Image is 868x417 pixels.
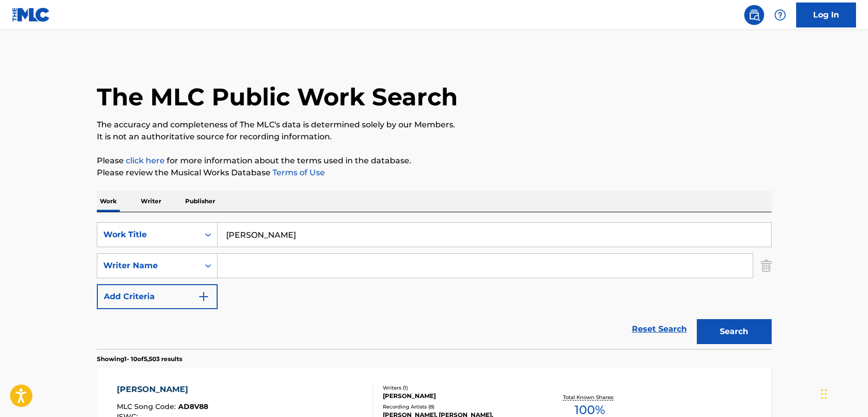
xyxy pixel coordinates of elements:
div: [PERSON_NAME] [383,392,534,401]
iframe: Chat Widget [818,369,868,417]
a: Public Search [744,5,764,25]
a: Terms of Use [271,168,325,177]
div: Writer Name [103,260,193,272]
a: click here [126,156,165,165]
p: Please for more information about the terms used in the database. [97,155,772,167]
img: 9d2ae6d4665cec9f34b9.svg [198,291,210,303]
a: Reset Search [627,318,692,340]
div: Drag [821,379,827,409]
img: Delete Criterion [761,253,772,278]
div: Help [770,5,790,25]
h1: The MLC Public Work Search [97,82,458,112]
a: Log In [796,2,856,27]
p: Total Known Shares: [563,394,616,401]
img: MLC Logo [12,7,50,22]
p: The accuracy and completeness of The MLC's data is determined solely by our Members. [97,119,772,131]
img: search [748,9,760,21]
p: Publisher [182,191,218,212]
form: Search Form [97,222,772,349]
div: [PERSON_NAME] [117,384,208,396]
div: Writers ( 1 ) [383,384,534,392]
button: Search [697,319,772,344]
span: AD8V88 [178,402,208,411]
button: Add Criteria [97,284,218,309]
p: Work [97,191,120,212]
p: It is not an authoritative source for recording information. [97,131,772,143]
div: Recording Artists ( 8 ) [383,403,534,411]
p: Writer [138,191,164,212]
div: Work Title [103,229,193,241]
img: help [774,9,786,21]
span: MLC Song Code : [117,402,178,411]
p: Showing 1 - 10 of 5,503 results [97,355,182,364]
p: Please review the Musical Works Database [97,167,772,179]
